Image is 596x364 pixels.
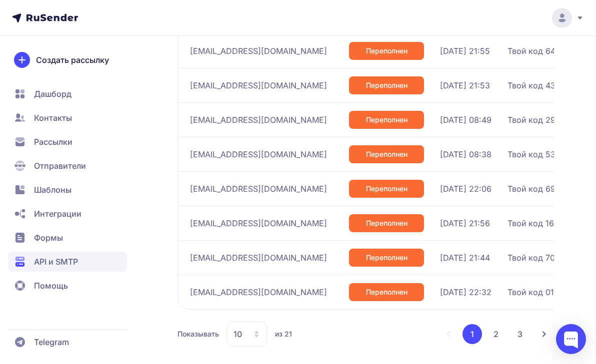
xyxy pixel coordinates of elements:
[440,45,490,57] span: [DATE] 21:55
[190,286,327,298] span: [EMAIL_ADDRESS][DOMAIN_NAME]
[34,232,63,244] span: Формы
[440,252,490,264] span: [DATE] 21:44
[190,114,327,126] span: [EMAIL_ADDRESS][DOMAIN_NAME]
[34,160,86,172] span: Отправители
[440,286,491,298] span: [DATE] 22:32
[440,217,490,229] span: [DATE] 21:56
[366,115,407,125] span: Переполнен
[34,208,81,220] span: Интеграции
[275,329,292,339] span: из 21
[8,332,127,352] a: Telegram
[34,184,71,196] span: Шаблоны
[440,79,490,91] span: [DATE] 21:53
[190,217,327,229] span: [EMAIL_ADDRESS][DOMAIN_NAME]
[190,183,327,195] span: [EMAIL_ADDRESS][DOMAIN_NAME]
[366,80,407,90] span: Переполнен
[366,46,407,56] span: Переполнен
[366,149,407,159] span: Переполнен
[190,79,327,91] span: [EMAIL_ADDRESS][DOMAIN_NAME]
[440,114,491,126] span: [DATE] 08:49
[36,54,109,66] span: Создать рассылку
[366,218,407,228] span: Переполнен
[190,45,327,57] span: [EMAIL_ADDRESS][DOMAIN_NAME]
[233,328,242,340] span: 10
[510,324,530,344] button: 3
[366,287,407,297] span: Переполнен
[190,252,327,264] span: [EMAIL_ADDRESS][DOMAIN_NAME]
[34,88,71,100] span: Дашборд
[34,136,72,148] span: Рассылки
[177,329,219,339] span: Показывать
[366,253,407,263] span: Переполнен
[366,184,407,194] span: Переполнен
[34,112,72,124] span: Контакты
[34,256,78,268] span: API и SMTP
[440,148,491,160] span: [DATE] 08:38
[34,280,68,292] span: Помощь
[190,148,327,160] span: [EMAIL_ADDRESS][DOMAIN_NAME]
[486,324,506,344] button: 2
[34,336,69,348] span: Telegram
[462,324,482,344] button: 1
[440,183,491,195] span: [DATE] 22:06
